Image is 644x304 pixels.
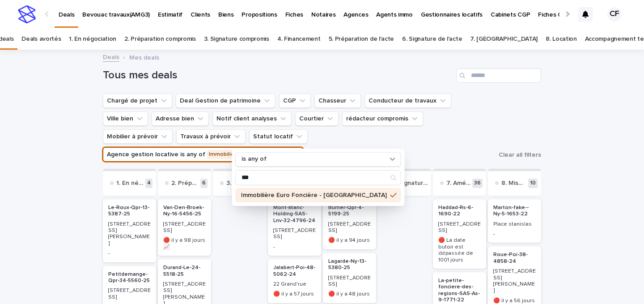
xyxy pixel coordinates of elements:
[342,111,423,126] button: rédacteur compromis
[273,205,316,224] p: Mont-Blanc-Holding-SAS-Lnv-32-4796-24
[18,5,36,23] img: stacker-logo-s-only.png
[328,221,371,234] p: [STREET_ADDRESS]
[103,69,453,82] h1: Tous mes deals
[329,29,394,50] a: 5. Préparation de l'acte
[103,51,119,62] a: Deals
[391,180,428,187] p: 6. Signature de l'acte notarié
[158,199,211,256] a: Van-Den-Broek-Ny-16-5456-25[STREET_ADDRESS]🔴 il y a 98 jours 📈
[328,205,371,218] p: Burner-Qpr-4-5199-25
[163,221,206,234] p: [STREET_ADDRESS]
[163,205,206,218] p: Van-Den-Broek-Ny-16-5456-25
[176,129,246,144] button: Travaux à prévoir
[438,221,481,234] p: [STREET_ADDRESS]
[493,298,536,304] p: 🔴 il y a 56 jours
[241,155,267,163] p: is any of
[472,179,483,188] p: 36
[152,111,209,126] button: Adresse bien
[295,111,339,126] button: Courtier
[212,111,292,126] button: Notif client analyses
[328,258,371,271] p: Lagarde-Ny-13-5380-25
[446,180,470,187] p: 7. Aménagements et travaux
[103,94,172,108] button: Chargé de projet
[108,205,151,218] p: Le-Roux-Qpr-13-5387-25
[493,268,536,294] p: [STREET_ADDRESS][PERSON_NAME]
[176,94,275,108] button: Deal Gestion de patrimoine
[438,278,481,304] p: La-petite-fonciere-des-regions-SAS-As-9-1771-22
[241,192,387,198] p: Immobilière Euro Foncière - [GEOGRAPHIC_DATA]
[488,199,541,243] a: Marton-fake--Ny-5-1653-22Place stanislas-
[470,29,538,50] a: 7. [GEOGRAPHIC_DATA]
[277,29,321,50] a: 4. Financement
[499,152,541,158] span: Clear all filters
[328,237,371,244] p: 🔴 il y a 94 jours
[129,52,159,62] p: Mes deals
[200,179,208,188] p: 6
[163,237,206,250] p: 🔴 il y a 98 jours 📈
[103,199,156,262] a: Le-Roux-Qpr-13-5387-25[STREET_ADDRESS][PERSON_NAME]-
[273,281,316,287] p: 22 Grand'rue
[273,227,316,240] p: [STREET_ADDRESS]
[108,250,151,257] p: -
[204,29,269,50] a: 3. Signature compromis
[433,199,486,269] a: Haddad-Rs-6-1690-22[STREET_ADDRESS]🔴 La date butoir est dépassée de 1001 jours
[226,180,263,187] p: 3. Signature compromis
[69,29,116,50] a: 1. En négociation
[328,275,371,288] p: [STREET_ADDRESS]
[108,287,151,300] p: [STREET_ADDRESS]
[279,94,311,108] button: CGP
[249,129,308,144] button: Statut locatif
[268,199,321,256] a: Mont-Blanc-Holding-SAS-Lnv-32-4796-24[STREET_ADDRESS]-
[145,179,153,188] p: 4
[438,205,481,218] p: Haddad-Rs-6-1690-22
[528,179,538,188] p: 10
[501,180,526,187] p: 8. Mise en loc et gestion
[364,94,451,108] button: Conducteur de travaux
[108,221,151,247] p: [STREET_ADDRESS][PERSON_NAME]
[103,111,148,126] button: Ville bien
[21,29,61,50] a: Deals avortés
[314,94,361,108] button: Chasseur
[493,252,536,265] p: Roue-Poi-38-4858-24
[268,259,321,303] a: Jalabert-Poi-48-5062-2422 Grand'rue🔴 il y a 57 jours
[493,221,536,227] p: Place stanislas
[493,205,536,218] p: Marton-fake--Ny-5-1653-22
[171,180,199,187] p: 2. Préparation compromis
[607,7,622,21] div: CF
[273,244,316,250] p: -
[236,171,401,185] input: Search
[546,29,577,50] a: 8. Location
[456,69,541,83] input: Search
[108,271,151,284] p: Petitdemange-Qpr-34-5560-25
[116,180,144,187] p: 1. En négociation
[402,29,462,50] a: 6. Signature de l'acte
[163,265,206,278] p: Durand-Le-24-5518-25
[493,231,536,237] p: -
[124,29,196,50] a: 2. Préparation compromis
[438,237,481,263] p: 🔴 La date butoir est dépassée de 1001 jours
[103,147,303,162] button: Agence gestion locative
[495,148,541,162] button: Clear all filters
[273,291,316,297] p: 🔴 il y a 57 jours
[328,291,371,297] p: 🔴 il y a 48 jours
[273,265,316,278] p: Jalabert-Poi-48-5062-24
[323,199,376,249] a: Burner-Qpr-4-5199-25[STREET_ADDRESS]🔴 il y a 94 jours
[323,253,376,303] a: Lagarde-Ny-13-5380-25[STREET_ADDRESS]🔴 il y a 48 jours
[103,129,173,144] button: Mobilier à prévoir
